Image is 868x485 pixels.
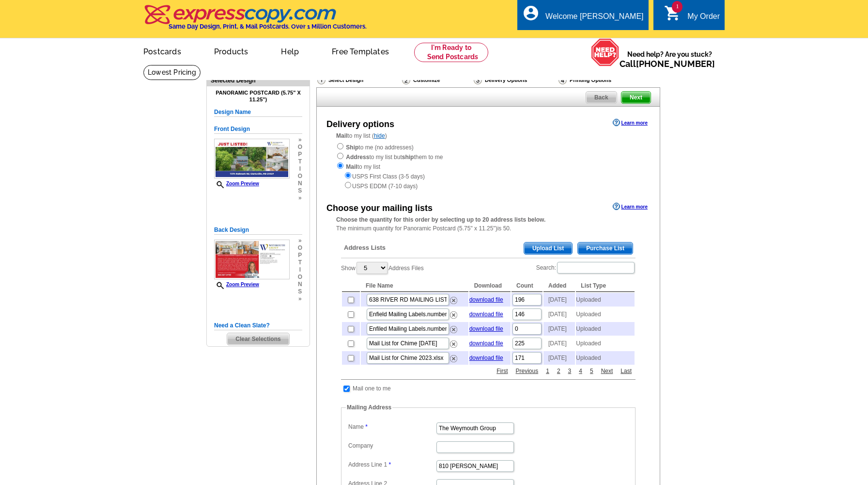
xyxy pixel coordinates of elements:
a: Remove this list [450,339,457,345]
div: Choose your mailing lists [326,202,433,215]
a: Learn more [613,203,648,210]
td: [DATE] [543,293,575,307]
label: Search: [536,261,635,275]
span: Back [586,92,617,103]
td: [DATE] [543,307,575,321]
a: Back [586,91,617,104]
span: o [298,144,302,151]
div: Selected Design [207,76,310,85]
th: List Type [576,280,635,292]
div: Printing Options [558,75,644,85]
div: Welcome [PERSON_NAME] [545,12,643,26]
img: small-thumb.jpg [214,139,290,179]
strong: Choose the quantity for this order by selecting up to 20 address lists below. [336,216,545,223]
img: small-thumb.jpg [214,240,290,280]
h5: Back Design [214,226,302,235]
img: delete.png [450,297,457,304]
a: download file [469,296,503,303]
a: hide [374,132,385,139]
div: Delivery Options [473,75,558,87]
a: Products [199,39,264,62]
img: Delivery Options [474,76,482,84]
span: Next [621,92,651,103]
strong: Address [346,154,369,161]
h4: Same Day Design, Print, & Mail Postcards. Over 1 Million Customers. [169,23,367,30]
span: Address Lists [344,243,386,252]
strong: Mail [346,163,357,170]
h5: Need a Clean Slate? [214,321,302,330]
a: Same Day Design, Print, & Mail Postcards. Over 1 Million Customers. [143,12,367,30]
div: Delivery options [326,118,394,131]
span: t [298,158,302,165]
span: i [298,165,302,173]
a: Zoom Preview [214,181,259,186]
strong: Mail [336,132,347,139]
a: [PHONE_NUMBER] [636,59,715,69]
strong: ship [402,154,414,161]
iframe: LiveChat chat widget [732,454,868,485]
span: » [298,136,302,144]
h4: Panoramic Postcard (5.75" x 11.25") [214,90,302,102]
th: Download [469,280,511,292]
a: Zoom Preview [214,282,259,287]
a: 2 [555,367,563,375]
a: Next [599,367,616,375]
a: Last [618,367,634,375]
i: shopping_cart [664,4,682,22]
div: to me (no addresses) to my list but them to me to my list [336,142,640,191]
span: s [298,288,302,295]
div: My Order [687,12,720,26]
img: Customize [402,76,410,84]
div: The minimum quantity for Panoramic Postcard (5.75" x 11.25")is 50. [317,215,660,233]
span: Call [620,59,715,69]
a: download file [469,311,503,318]
a: Remove this list [450,353,457,360]
span: Upload List [524,242,572,254]
strong: Ship [346,144,358,151]
a: 1 [543,367,552,375]
td: Uploaded [576,307,635,321]
a: Postcards [128,39,197,62]
div: Customize [401,75,473,85]
a: Free Templates [316,39,404,62]
span: » [298,237,302,244]
input: Search: [557,262,635,274]
td: Mail one to me [352,384,391,393]
img: delete.png [450,340,457,348]
a: Learn more [613,119,648,127]
span: o [298,244,302,252]
legend: Mailing Address [346,403,392,412]
th: Added [543,280,575,292]
a: First [494,367,510,375]
span: n [298,180,302,187]
a: Previous [513,367,541,375]
img: Printing Options & Summary [558,76,567,84]
span: 1 [672,1,682,13]
a: 5 [588,367,596,375]
td: Uploaded [576,322,635,336]
span: p [298,252,302,259]
span: o [298,173,302,180]
img: help [591,38,620,66]
img: delete.png [450,311,457,319]
h5: Front Design [214,125,302,134]
a: download file [469,355,503,361]
th: Count [511,280,542,292]
img: delete.png [450,326,457,333]
span: p [298,151,302,158]
span: » [298,194,302,202]
span: n [298,281,302,288]
span: t [298,259,302,266]
a: 3 [566,367,574,375]
label: Show Address Files [341,261,424,275]
span: Purchase List [578,242,633,254]
a: 1 shopping_cart My Order [664,11,720,23]
img: Select Design [317,76,325,84]
a: Remove this list [450,309,457,316]
th: File Name [361,280,468,292]
a: download file [469,325,503,332]
div: to my list ( ) [317,131,660,191]
span: o [298,274,302,281]
a: download file [469,340,503,347]
span: Need help? Are you stuck? [620,49,720,69]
